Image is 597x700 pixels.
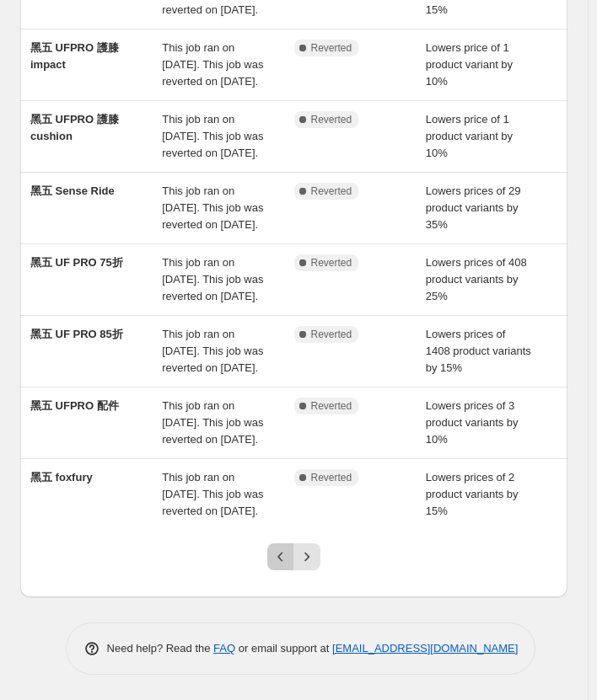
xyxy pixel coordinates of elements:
[311,471,352,484] span: Reverted
[162,399,263,446] span: This job ran on [DATE]. This job was reverted on [DATE].
[30,256,123,269] span: 黑五 UF PRO 75折
[426,113,513,159] span: Lowers price of 1 product variant by 10%
[162,328,263,374] span: This job ran on [DATE]. This job was reverted on [DATE].
[426,256,527,302] span: Lowers prices of 408 product variants by 25%
[267,543,294,570] button: Previous
[426,184,521,231] span: Lowers prices of 29 product variants by 35%
[162,41,263,88] span: This job ran on [DATE]. This job was reverted on [DATE].
[267,543,320,570] nav: Pagination
[311,113,352,126] span: Reverted
[30,328,123,340] span: 黑五 UF PRO 85折
[311,41,352,55] span: Reverted
[162,184,263,231] span: This job ran on [DATE]. This job was reverted on [DATE].
[107,642,214,655] span: Need help? Read the
[426,328,531,374] span: Lowers prices of 1408 product variants by 15%
[311,184,352,198] span: Reverted
[332,642,518,655] a: [EMAIL_ADDRESS][DOMAIN_NAME]
[235,642,332,655] span: or email support at
[426,471,519,517] span: Lowers prices of 2 product variants by 15%
[30,184,115,197] span: 黑五 Sense Ride
[426,399,519,446] span: Lowers prices of 3 product variants by 10%
[311,328,352,341] span: Reverted
[30,113,119,142] span: 黑五 UFPRO 護膝cushion
[30,471,93,484] span: 黑五 foxfury
[162,113,263,159] span: This job ran on [DATE]. This job was reverted on [DATE].
[162,471,263,517] span: This job ran on [DATE]. This job was reverted on [DATE].
[213,642,235,655] a: FAQ
[30,399,119,412] span: 黑五 UFPRO 配件
[311,256,352,270] span: Reverted
[30,41,119,71] span: 黑五 UFPRO 護膝impact
[311,399,352,413] span: Reverted
[293,543,320,570] button: Next
[162,256,263,302] span: This job ran on [DATE]. This job was reverted on [DATE].
[426,41,513,88] span: Lowers price of 1 product variant by 10%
